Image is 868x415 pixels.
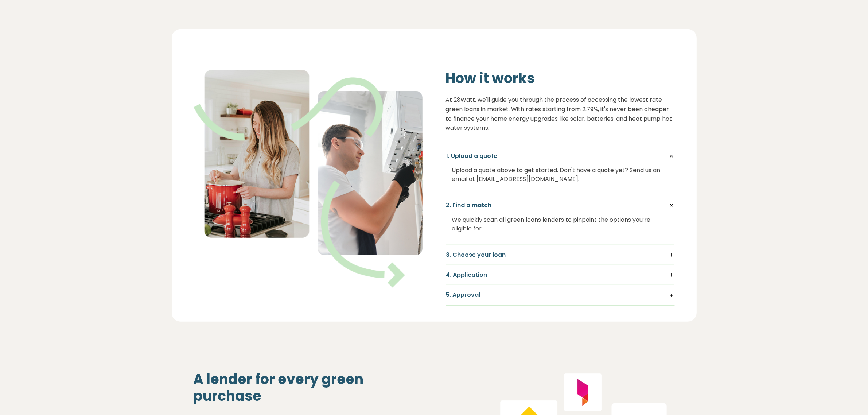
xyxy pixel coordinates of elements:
[194,371,423,404] h2: A lender for every green purchase
[832,380,868,415] iframe: Chat Widget
[446,201,674,209] h5: 2. Find a match
[446,70,675,87] h2: How it works
[446,152,674,160] h5: 1. Upload a quote
[194,70,423,288] img: Illustration showing finance steps
[452,160,669,189] div: Upload a quote above to get started. Don't have a quote yet? Send us an email at [EMAIL_ADDRESS][...
[446,291,674,299] h5: 5. Approval
[446,251,674,259] h5: 3. Choose your loan
[446,271,674,279] h5: 4. Application
[452,210,669,239] div: We quickly scan all green loans lenders to pinpoint the options you’re eligible for.
[446,95,675,132] p: At 28Watt, we'll guide you through the process of accessing the lowest rate green loans in market...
